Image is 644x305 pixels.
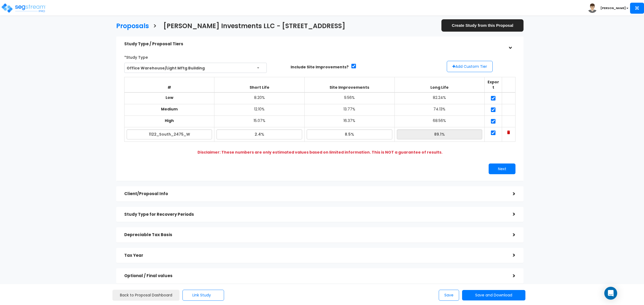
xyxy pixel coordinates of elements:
a: Create Study from this Proposal [441,19,524,31]
img: Trash Icon [507,131,510,134]
th: Long Life [394,77,485,93]
label: Include Site Improvements? [291,64,349,70]
div: Open Intercom Messenger [604,287,617,300]
button: Add Custom Tier [447,61,493,72]
span: Office Warehouse/Light Mftg Building [124,63,267,73]
a: [PERSON_NAME] Investments LLC - [STREET_ADDRESS] [159,17,345,34]
td: 15.07% [214,116,305,127]
div: > [505,190,515,198]
label: *Study Type [124,53,148,60]
div: > [505,272,515,280]
th: Site Improvements [305,77,395,93]
a: Back to Proposal Dashboard [112,290,180,301]
div: > [506,39,514,49]
div: > [505,210,515,218]
th: Export [485,77,502,93]
th: Short Life [214,77,305,93]
b: High [165,118,174,123]
b: Disclaimer: These numbers are only estimated values based on limited information. This is NOT a g... [197,150,442,155]
td: 12.10% [214,104,305,116]
h5: Tax Year [124,253,505,258]
h3: > [153,23,157,31]
td: 8.20% [214,92,305,104]
div: > [505,251,515,259]
b: Medium [161,106,178,112]
th: # [124,77,214,93]
span: Office Warehouse/Light Mftg Building [125,63,266,73]
h5: Depreciable Tax Basis [124,233,505,237]
button: Next [489,163,515,174]
h5: Optional / Final values [124,274,505,278]
button: Save [439,290,459,301]
div: > [505,231,515,239]
h5: Study Type for Recovery Periods [124,212,505,217]
img: logo_pro_r.png [1,3,46,13]
h5: Client/Proposal Info [124,192,505,196]
td: 16.37% [305,116,395,127]
td: 82.24% [394,92,485,104]
h3: Proposals [116,23,149,31]
button: Link Study [182,290,224,301]
img: avatar.png [588,3,597,13]
td: 68.56% [394,116,485,127]
a: Proposals [112,17,149,34]
b: [PERSON_NAME] [601,6,626,10]
button: Save and Download [462,290,525,300]
h3: [PERSON_NAME] Investments LLC - [STREET_ADDRESS] [163,23,345,31]
b: Low [166,95,173,100]
td: 9.56% [305,92,395,104]
td: 13.77% [305,104,395,116]
h5: Study Type / Proposal Tiers [124,42,505,46]
td: 74.13% [394,104,485,116]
